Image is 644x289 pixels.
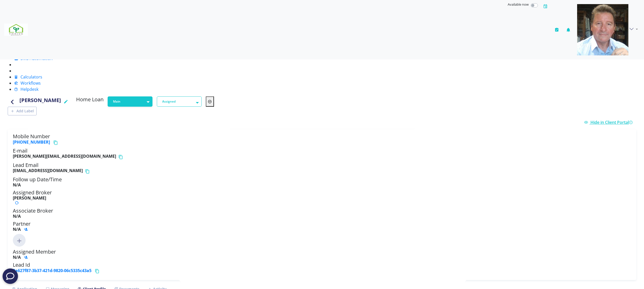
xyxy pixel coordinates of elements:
button: Main [108,96,152,107]
b: [PERSON_NAME] [13,195,46,201]
span: Workflows [21,80,41,86]
a: SMS Automation [14,56,53,61]
button: Copy email [118,154,125,160]
a: Hide in Client Portal [584,119,634,125]
h5: Mobile Number [13,133,631,146]
span: Calculators [21,74,42,80]
button: Copy phone [53,139,60,146]
span: Helpdesk [21,86,38,92]
span: Follow up Date/Time [13,176,62,183]
img: Click to add new member [13,234,26,247]
b: [PERSON_NAME][EMAIL_ADDRESS][DOMAIN_NAME] [13,154,116,160]
a: 2a627f87-3b37-421d-9820-06c5335c43a5 [13,268,91,273]
img: 7ef6f553-fa6a-4c30-bc82-24974be04ac6-637908507574932421.png [4,24,28,36]
span: Hide in Client Portal [590,119,634,125]
h5: Home Loan [76,96,104,105]
a: Calculators [14,74,42,80]
b: [EMAIL_ADDRESS][DOMAIN_NAME] [13,168,83,174]
h4: [PERSON_NAME] [19,96,61,107]
button: Copy email [85,168,92,174]
b: N/A [13,182,21,188]
span: Available now [508,2,529,7]
img: 05ee49a5-7a20-4666-9e8c-f1b57a6951a1-637908577730117354.png [577,4,628,55]
h5: E-mail [13,148,631,160]
a: Workflows [14,80,41,86]
h5: Assigned Broker [13,190,631,205]
h5: Partner [13,221,631,232]
a: Helpdesk [14,86,38,92]
h5: Assigned Member [13,249,631,260]
b: N/A [13,213,21,219]
b: N/A [13,226,21,232]
a: [PHONE_NUMBER] [13,139,50,145]
button: Assigned [157,96,202,107]
button: Add Label [8,107,37,115]
h5: Associate Broker [13,208,631,219]
b: N/A [13,254,21,260]
button: Copy lead id [95,268,101,274]
h5: Lead Id [13,262,631,274]
h5: Lead Email [13,162,631,174]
